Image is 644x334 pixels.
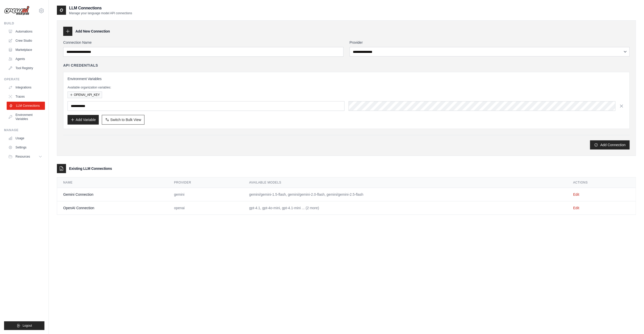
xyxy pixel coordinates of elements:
[75,29,110,34] h3: Add New Connection
[69,11,132,15] p: Manage your language model API connections
[57,201,168,215] td: OpenAI Connection
[15,155,30,159] span: Resources
[69,166,112,171] h3: Existing LLM Connections
[243,177,567,188] th: Available Models
[23,324,32,328] span: Logout
[63,63,98,68] h4: API Credentials
[68,92,102,98] button: OPENAI_API_KEY
[4,321,44,330] button: Logout
[6,55,44,63] a: Agents
[590,140,630,149] button: Add Connection
[57,177,168,188] th: Name
[168,201,243,215] td: openai
[573,192,579,196] a: Edit
[4,21,44,25] div: Build
[6,153,44,161] button: Resources
[4,128,44,132] div: Manage
[110,117,141,122] span: Switch to Bulk View
[6,134,44,142] a: Usage
[6,83,44,92] a: Integrations
[243,188,567,201] td: gemini/gemini-1.5-flash, gemini/gemini-2.0-flash, gemini/gemini-2.5-flash
[4,6,29,16] img: Logo
[68,85,625,89] p: Available organization variables:
[68,115,99,125] button: Add Variable
[102,115,144,125] button: Switch to Bulk View
[573,206,579,210] a: Edit
[57,188,168,201] td: Gemini Connection
[68,76,625,81] h3: Environment Variables
[63,40,343,45] label: Connection Name
[6,111,44,123] a: Environment Variables
[6,64,44,72] a: Tool Registry
[6,143,44,151] a: Settings
[6,46,44,54] a: Marketplace
[350,40,630,45] label: Provider
[6,27,44,36] a: Automations
[243,201,567,215] td: gpt-4.1, gpt-4o-mini, gpt-4.1-mini ... (2 more)
[168,188,243,201] td: gemini
[4,77,44,81] div: Operate
[69,5,132,11] h2: LLM Connections
[6,37,44,45] a: Crew Studio
[7,102,45,110] a: LLM Connections
[567,177,636,188] th: Actions
[168,177,243,188] th: Provider
[6,93,44,101] a: Traces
